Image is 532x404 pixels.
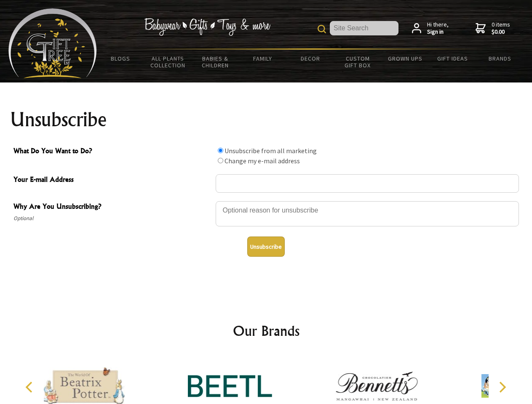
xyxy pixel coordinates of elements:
span: Your E-mail Address [13,174,211,186]
span: Why Are You Unsubscribing? [13,201,211,213]
a: All Plants Collection [144,50,192,74]
input: Site Search [330,21,398,35]
a: BLOGS [97,50,144,67]
textarea: Why Are You Unsubscribing? [216,201,519,226]
button: Unsubscribe [247,237,285,257]
a: Decor [286,50,334,67]
a: Custom Gift Box [334,50,382,74]
a: Brands [476,50,524,67]
img: Babyware - Gifts - Toys and more... [8,8,97,78]
a: Gift Ideas [429,50,476,67]
span: Optional [13,213,211,223]
button: Previous [21,378,40,396]
img: product search [318,25,326,33]
span: 0 items [492,21,510,36]
a: Babies & Children [192,50,239,74]
input: Your E-mail Address [216,174,519,193]
h1: Unsubscribe [10,109,522,130]
button: Next [493,378,511,396]
label: Change my e-mail address [225,157,300,165]
input: What Do You Want to Do? [218,158,223,163]
a: Grown Ups [381,50,429,67]
span: Hi there, [427,21,449,36]
h2: Our Brands [17,321,516,341]
img: Babywear - Gifts - Toys & more [144,18,270,36]
a: 0 items$0.00 [476,21,510,36]
a: Hi there,Sign in [412,21,449,36]
span: What Do You Want to Do? [13,146,211,158]
label: Unsubscribe from all marketing [225,146,317,155]
input: What Do You Want to Do? [218,148,223,153]
strong: $0.00 [492,28,510,36]
strong: Sign in [427,28,449,36]
a: Family [239,50,287,67]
